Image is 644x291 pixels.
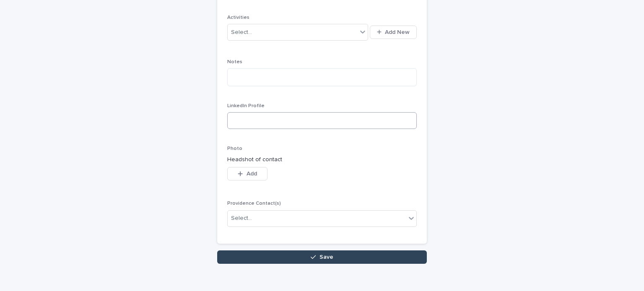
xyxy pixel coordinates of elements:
span: Add New [385,29,410,35]
span: Activities [227,15,249,20]
span: Photo [227,146,242,151]
span: Providence Contact(s) [227,201,281,206]
div: Select... [231,28,252,37]
span: Notes [227,59,242,64]
p: Headshot of contact [227,155,417,164]
span: Add [247,171,257,177]
span: Save [319,254,333,260]
button: Add New [370,26,417,39]
div: Select... [231,214,252,223]
span: LinkedIn Profile [227,103,265,108]
button: Add [227,167,267,180]
button: Save [217,250,427,264]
